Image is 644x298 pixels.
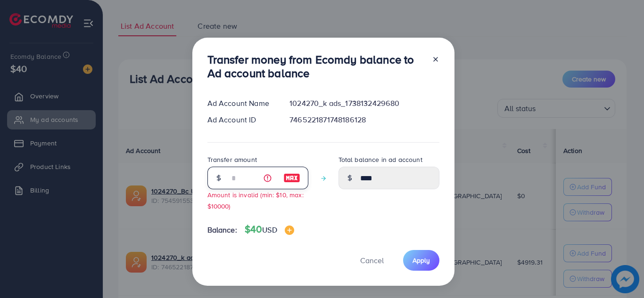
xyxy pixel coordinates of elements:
[207,155,257,164] label: Transfer amount
[262,225,277,235] span: USD
[413,256,430,265] span: Apply
[403,250,439,270] button: Apply
[282,98,446,109] div: 1024270_k ads_1738132429680
[283,172,300,184] img: image
[207,225,237,235] span: Balance:
[207,190,304,210] small: Amount is invalid (min: $10, max: $10000)
[245,224,294,235] h4: $40
[207,53,424,80] h3: Transfer money from Ecomdy balance to Ad account balance
[200,114,282,125] div: Ad Account ID
[285,226,294,235] img: image
[348,250,396,270] button: Cancel
[200,98,282,109] div: Ad Account Name
[339,155,422,164] label: Total balance in ad account
[282,114,446,125] div: 7465221871748186128
[360,255,384,266] span: Cancel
